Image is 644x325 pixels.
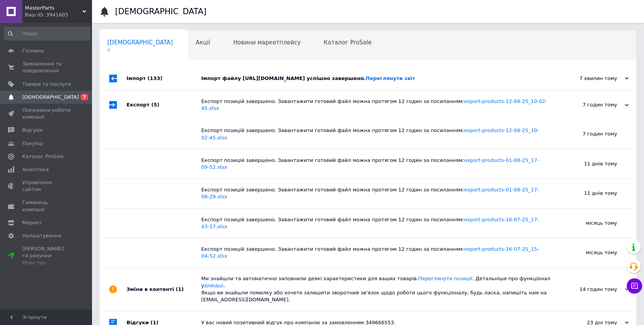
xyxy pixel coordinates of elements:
div: Імпорт файлу [URL][DOMAIN_NAME] успішно завершено. [201,75,552,82]
span: MasterParts [25,5,82,11]
a: export-products-01-08-25_17-08-29.xlsx [201,187,539,199]
span: Замовлення та повідомлення [22,60,71,74]
span: [DEMOGRAPHIC_DATA] [22,94,79,101]
span: Акції [196,39,210,46]
span: [PERSON_NAME] та рахунки [22,245,71,266]
div: Експорт позицій завершено. Завантажити готовий файл можна протягом 12 годин за посиланням: [201,98,552,112]
div: Ваш ID: 3941605 [25,11,92,18]
a: Переглянути позиції [418,276,472,281]
div: Імпорт [127,67,201,90]
span: Новини маркетплейсу [233,39,301,46]
span: (133) [148,75,163,81]
div: 14 годин тому [552,286,629,293]
a: export-products-12-08-25_10-02-45.xlsx [201,127,539,140]
div: 7 хвилин тому [552,75,629,82]
a: довідці [204,283,223,288]
span: Каталог ProSale [22,153,64,160]
span: (5) [151,102,159,108]
span: Маркет [22,219,42,226]
span: Відгуки [22,127,42,134]
div: місяць тому [540,238,636,267]
span: Товари та послуги [22,81,71,88]
div: Prom топ [22,260,71,266]
span: 8 [107,47,173,53]
span: Гаманець компанії [22,199,71,213]
button: Чат з покупцем [627,278,642,294]
span: Показники роботи компанії [22,107,71,121]
a: Переглянути звіт [366,75,415,81]
span: Управління сайтом [22,179,71,193]
h1: [DEMOGRAPHIC_DATA] [115,7,207,16]
input: Пошук [4,27,90,41]
div: 11 днів тому [540,149,636,178]
div: Експорт [127,90,201,119]
div: Експорт позицій завершено. Завантажити готовий файл можна протягом 12 годин за посиланням: [201,246,540,260]
span: Каталог ProSale [324,39,371,46]
span: Аналітика [22,166,49,173]
div: Експорт позицій завершено. Завантажити готовий файл можна протягом 12 годин за посиланням: [201,186,540,200]
a: export-products-16-07-25_17-43-17.xlsx [201,217,539,229]
div: місяць тому [540,209,636,238]
div: Ми знайшли та автоматично заповнили деякі характеристики для ваших товарів. . Детальніше про функ... [201,275,552,303]
div: Експорт позицій завершено. Завантажити готовий файл можна протягом 12 годин за посиланням: [201,157,540,171]
span: [DEMOGRAPHIC_DATA] [107,39,173,46]
a: export-products-01-08-25_17-09-52.xlsx [201,157,539,170]
div: 7 годин тому [552,101,629,108]
div: Експорт позицій завершено. Завантажити готовий файл можна протягом 12 годин за посиланням: [201,127,540,141]
div: 11 днів тому [540,179,636,208]
a: export-products-16-07-25_15-04-52.xlsx [201,246,539,259]
div: 7 годин тому [540,119,636,149]
span: 7 [80,94,88,100]
div: Зміни в контенті [127,268,201,311]
div: Експорт позицій завершено. Завантажити готовий файл можна протягом 12 годин за посиланням: [201,216,540,230]
span: (1) [176,286,184,292]
span: Головна [22,47,44,54]
span: Налаштування [22,232,61,239]
span: Покупці [22,140,43,147]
